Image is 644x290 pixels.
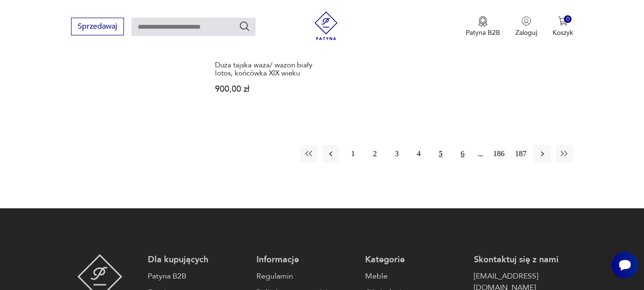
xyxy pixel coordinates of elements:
h3: Duża tajska waza/ wazon biały lotos, końcówka XIX wieku [215,61,321,77]
img: Patyna - sklep z meblami i dekoracjami vintage [312,11,340,40]
button: 186 [490,145,507,162]
a: Ikona medaluPatyna B2B [466,16,500,37]
button: 4 [410,145,427,162]
button: 6 [454,145,471,162]
button: Sprzedawaj [71,18,124,35]
p: Dla kupujących [148,254,247,266]
img: Ikona koszyka [558,16,568,26]
a: Patyna B2B [148,270,247,282]
p: Patyna B2B [466,28,500,37]
p: Zaloguj [515,28,537,37]
a: Regulamin [256,270,356,282]
button: 3 [388,145,405,162]
img: Ikona medalu [478,16,488,27]
p: Skontaktuj się z nami [474,254,573,266]
p: 900,00 zł [215,85,321,93]
button: Szukaj [239,21,250,32]
button: Patyna B2B [466,16,500,37]
button: 5 [432,145,449,162]
iframe: Smartsupp widget button [612,252,638,279]
button: Zaloguj [515,16,537,37]
p: Koszyk [552,28,573,37]
a: Sprzedawaj [71,24,124,31]
div: 0 [564,15,572,23]
button: 2 [366,145,383,162]
p: Kategorie [365,254,464,266]
button: 0Koszyk [552,16,573,37]
p: Informacje [256,254,356,266]
button: 187 [512,145,529,162]
img: Ikonka użytkownika [521,16,531,26]
button: 1 [344,145,361,162]
a: Meble [365,270,464,282]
